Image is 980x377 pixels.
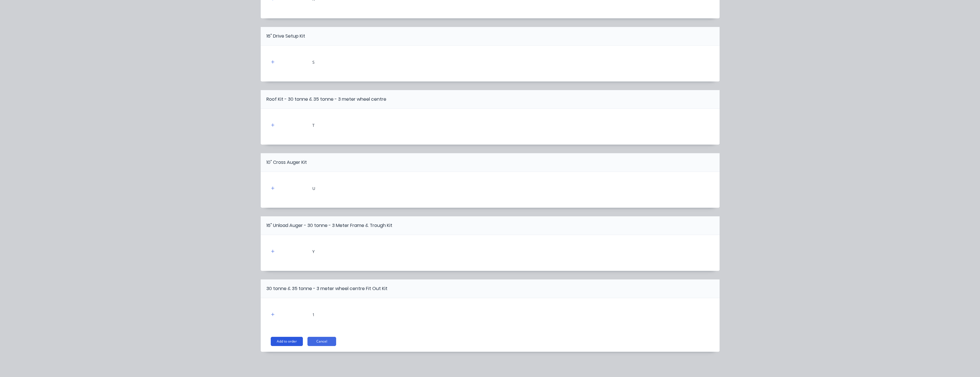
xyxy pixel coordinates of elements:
div: Y [312,248,315,254]
div: 1 [312,312,315,318]
div: U [312,185,315,191]
div: Roof Kit - 30 tonne & 35 tonne - 3 meter wheel centre [266,96,386,103]
div: S [312,59,315,65]
div: 16" Unload Auger - 30 tonne - 3 Meter Frame & Trough Kit [266,222,392,229]
button: Cancel [307,337,336,346]
div: 16" Drive Setup Kit [266,33,305,40]
button: Add to order [271,337,303,346]
div: 30 tonne & 35 tonne - 3 meter wheel centre Fit Out Kit [266,285,387,292]
div: T [312,122,315,128]
div: 10" Cross Auger Kit [266,159,307,166]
